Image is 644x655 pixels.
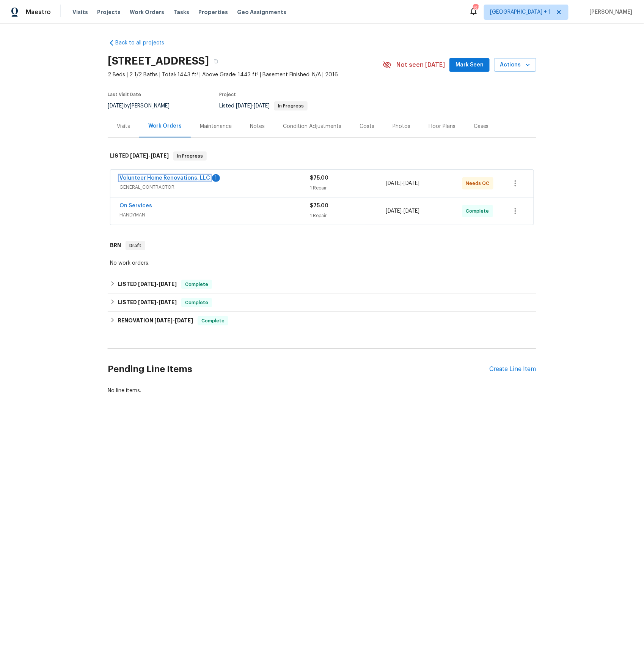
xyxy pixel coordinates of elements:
[490,8,551,16] span: [GEOGRAPHIC_DATA] + 1
[386,181,402,186] span: [DATE]
[154,318,173,323] span: [DATE]
[198,8,228,16] span: Properties
[360,123,374,130] div: Costs
[108,144,536,168] div: LISTED [DATE]-[DATE]In Progress
[138,300,156,305] span: [DATE]
[386,208,402,214] span: [DATE]
[473,5,478,12] div: 128
[219,103,308,109] span: Listed
[219,92,236,97] span: Project
[236,103,270,109] span: -
[108,312,536,330] div: RENOVATION [DATE]-[DATE]Complete
[72,8,88,16] span: Visits
[466,207,492,215] span: Complete
[108,71,383,79] span: 2 Beds | 2 1/2 Baths | Total: 1443 ft² | Above Grade: 1443 ft² | Basement Finished: N/A | 2016
[175,318,193,323] span: [DATE]
[108,101,179,110] div: by [PERSON_NAME]
[209,54,223,68] button: Copy Address
[97,8,121,16] span: Projects
[494,58,536,72] button: Actions
[108,352,490,387] h2: Pending Line Items
[117,123,130,130] div: Visits
[393,123,410,130] div: Photos
[182,299,211,306] span: Complete
[154,318,193,323] span: -
[130,153,148,158] span: [DATE]
[108,294,536,312] div: LISTED [DATE]-[DATE]Complete
[138,300,177,305] span: -
[490,366,536,373] div: Create Line Item
[118,280,177,289] h6: LISTED
[466,180,493,187] span: Needs QC
[110,152,169,161] h6: LISTED
[173,9,189,15] span: Tasks
[119,175,210,181] a: Volunteer Home Renovations, LLC
[404,181,420,186] span: [DATE]
[200,123,232,130] div: Maintenance
[108,57,209,65] h2: [STREET_ADDRESS]
[108,39,181,47] a: Back to all projects
[386,207,420,215] span: -
[236,103,252,109] span: [DATE]
[108,92,141,97] span: Last Visit Date
[310,212,386,219] div: 1 Repair
[254,103,270,109] span: [DATE]
[212,174,220,182] div: 1
[108,275,536,294] div: LISTED [DATE]-[DATE]Complete
[118,316,193,325] h6: RENOVATION
[148,122,182,130] div: Work Orders
[283,123,341,130] div: Condition Adjustments
[386,180,420,187] span: -
[159,281,177,287] span: [DATE]
[310,175,328,181] span: $75.00
[456,60,484,70] span: Mark Seen
[250,123,265,130] div: Notes
[108,234,536,258] div: BRN Draft
[26,8,51,16] span: Maestro
[500,60,530,70] span: Actions
[118,298,177,307] h6: LISTED
[182,281,211,288] span: Complete
[310,184,386,192] div: 1 Repair
[587,8,633,16] span: [PERSON_NAME]
[404,208,420,214] span: [DATE]
[198,317,228,325] span: Complete
[275,104,307,108] span: In Progress
[138,281,156,287] span: [DATE]
[126,242,145,249] span: Draft
[119,183,310,191] span: GENERAL_CONTRACTOR
[151,153,169,158] span: [DATE]
[108,103,124,109] span: [DATE]
[110,241,121,250] h6: BRN
[449,58,490,72] button: Mark Seen
[429,123,456,130] div: Floor Plans
[310,203,328,208] span: $75.00
[119,203,152,208] a: On Services
[138,281,177,287] span: -
[237,8,286,16] span: Geo Assignments
[174,152,206,160] span: In Progress
[130,8,164,16] span: Work Orders
[159,300,177,305] span: [DATE]
[119,211,310,219] span: HANDYMAN
[474,123,489,130] div: Cases
[396,61,445,69] span: Not seen [DATE]
[110,259,534,267] div: No work orders.
[130,153,169,158] span: -
[108,387,536,395] div: No line items.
